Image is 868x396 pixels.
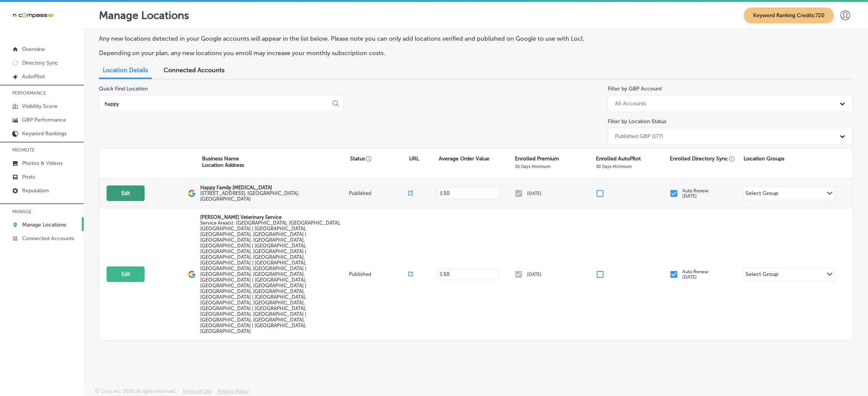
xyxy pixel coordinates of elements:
[596,164,632,169] p: 30 Days Minimum
[22,187,49,194] p: Reputation
[22,117,66,123] p: GBP Performance
[200,220,341,334] span: Peoria, AZ, USA | Phoenix, AZ, USA | Carefree, AZ, USA | Glendale, AZ, USA | Sun City, AZ, USA | ...
[527,272,542,277] p: [DATE]
[22,130,67,137] p: Keyword Rankings
[99,35,589,42] p: Any new locations detected in your Google accounts will appear in the list below. Please note you...
[22,222,66,228] p: Manage Locations
[99,86,148,92] label: Quick Find Location
[22,60,58,66] p: Directory Sync
[515,164,551,169] p: 30 Days Minimum
[682,188,710,199] p: Auto Renew: [DATE]
[200,185,347,190] p: Happy Family [MEDICAL_DATA]
[22,73,45,80] p: AutoPilot
[409,155,419,162] p: URL
[22,160,62,166] p: Photos & Videos
[22,103,57,109] p: Visibility Score
[615,100,646,107] div: All Accounts
[99,49,589,57] p: Depending on your plan, any new locations you enroll may increase your monthly subscription costs.
[670,155,735,162] p: Enrolled Directory Sync
[527,191,542,196] p: [DATE]
[745,190,778,199] div: Select Group
[744,8,834,23] span: Keyword Ranking Credits: 720
[440,191,443,196] p: $
[200,214,347,220] p: [PERSON_NAME] Veterinary Service
[188,190,196,197] img: logo
[744,155,784,162] p: Location Groups
[22,46,45,52] p: Overview
[349,271,408,277] p: Published
[107,266,145,282] button: Edit
[515,155,559,162] p: Enrolled Premium
[615,133,663,139] div: Published GBP (177)
[102,388,177,394] p: Locl, Inc. 2025 all rights reserved.
[107,185,145,201] button: Edit
[439,155,489,162] p: Average Order Value
[22,174,35,180] p: Posts
[12,12,54,19] img: 660ab0bf-5cc7-4cb8-ba1c-48b5ae0f18e60NCTV_CLogo_TV_Black_-500x88.png
[188,271,196,278] img: logo
[608,118,666,125] label: Filter by Location Status
[202,155,244,168] p: Business Name Location Address
[349,190,408,196] p: Published
[596,155,641,162] p: Enrolled AutoPilot
[350,155,409,162] p: Status
[164,67,225,74] span: Connected Accounts
[200,190,347,202] label: [STREET_ADDRESS] , [GEOGRAPHIC_DATA], [GEOGRAPHIC_DATA]
[745,271,778,280] div: Select Group
[608,86,662,92] label: Filter by GBP Account
[103,67,148,74] span: Location Details
[440,272,443,277] p: $
[99,9,189,22] p: Manage Locations
[682,269,710,280] p: Auto Renew: [DATE]
[22,235,74,242] p: Connected Accounts
[104,100,326,107] input: All Locations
